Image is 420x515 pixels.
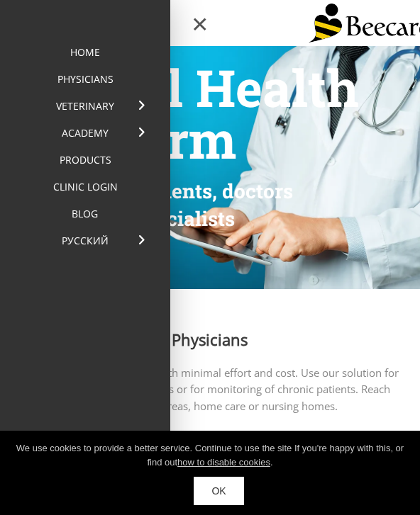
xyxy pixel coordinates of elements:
[194,477,243,505] a: OK
[18,147,153,174] a: Products
[18,66,153,93] a: Physicians
[172,329,248,350] span: Physicians
[177,457,270,468] a: how to disable cookies
[18,227,153,254] a: Русский
[11,441,409,477] div: We use cookies to provide a better service. Continue to use the site If you're happy with this, o...
[18,93,153,120] a: Veterinary
[21,366,399,413] span: Offer telemedicine services with minimal effort and cost. Use our solution for screening and earl...
[21,54,359,121] span: Digital Health
[18,174,153,200] a: Clinic Login
[18,200,153,227] a: Blog
[18,39,153,66] a: home
[18,120,153,147] a: Academy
